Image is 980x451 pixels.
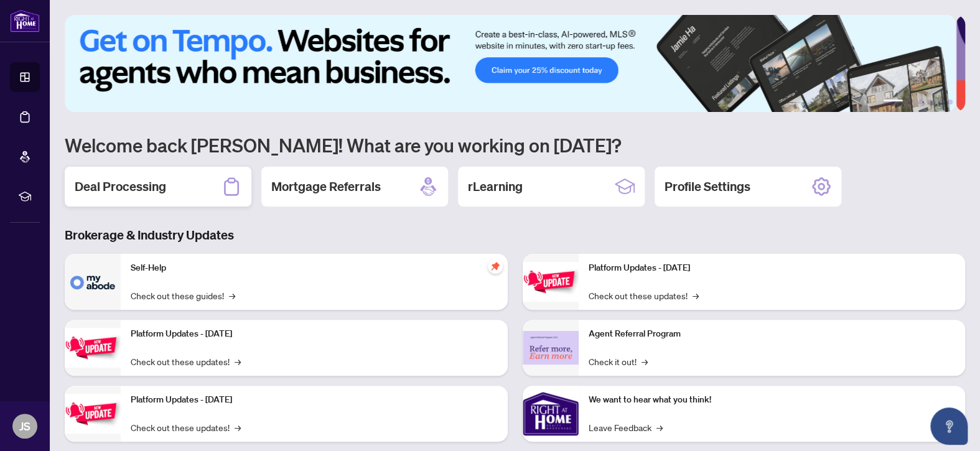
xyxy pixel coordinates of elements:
[642,355,648,368] span: →
[523,331,579,365] img: Agent Referral Program
[488,259,503,274] span: pushpin
[938,100,943,105] button: 5
[948,100,953,105] button: 6
[65,15,956,112] img: Slide 0
[468,178,523,195] h2: rLearning
[65,254,121,310] img: Self-Help
[656,421,663,434] span: →
[665,178,750,195] h2: Profile Settings
[523,386,579,442] img: We want to hear what you think!
[918,100,923,105] button: 3
[908,100,913,105] button: 2
[65,133,965,157] h1: Welcome back [PERSON_NAME]! What are you working on [DATE]?
[930,407,968,445] button: Open asap
[883,100,903,105] button: 1
[10,9,40,32] img: logo
[589,261,956,275] p: Platform Updates - [DATE]
[235,355,241,368] span: →
[65,226,965,244] h3: Brokerage & Industry Updates
[235,421,241,434] span: →
[131,355,241,368] a: Check out these updates!→
[271,178,381,195] h2: Mortgage Referrals
[589,355,648,368] a: Check it out!→
[75,178,166,195] h2: Deal Processing
[523,262,579,301] img: Platform Updates - June 23, 2025
[131,327,498,341] p: Platform Updates - [DATE]
[131,289,235,302] a: Check out these guides!→
[131,393,498,407] p: Platform Updates - [DATE]
[131,261,498,275] p: Self-Help
[589,393,956,407] p: We want to hear what you think!
[65,394,121,433] img: Platform Updates - July 21, 2025
[19,417,30,435] span: JS
[693,289,699,302] span: →
[229,289,235,302] span: →
[928,100,933,105] button: 4
[589,327,956,341] p: Agent Referral Program
[131,421,241,434] a: Check out these updates!→
[65,328,121,367] img: Platform Updates - September 16, 2025
[589,289,699,302] a: Check out these updates!→
[589,421,663,434] a: Leave Feedback→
